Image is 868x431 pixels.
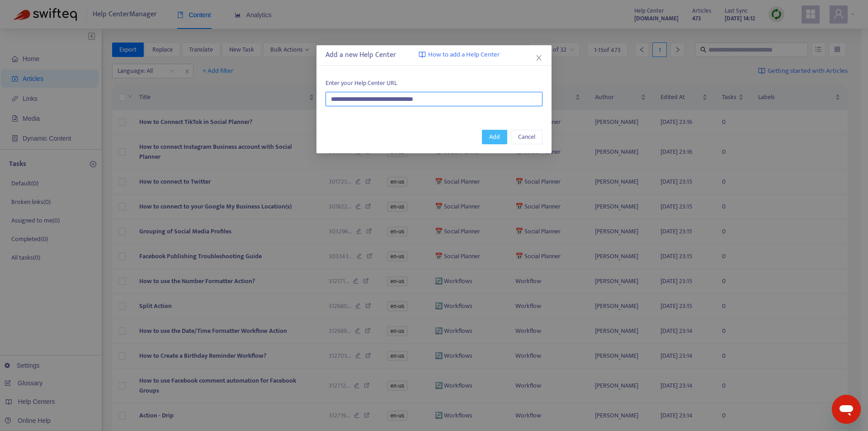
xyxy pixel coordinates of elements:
span: Enter your Help Center URL [325,78,542,88]
span: close [535,54,542,62]
span: Add [489,132,500,142]
span: Cancel [518,132,535,142]
img: image-link [419,51,426,58]
iframe: Button to launch messaging window [832,395,861,424]
a: How to add a Help Center [419,50,500,60]
button: Add [482,130,507,144]
button: Close [534,53,544,63]
button: Cancel [511,130,542,144]
div: Add a new Help Center [325,50,542,61]
span: How to add a Help Center [428,50,500,60]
